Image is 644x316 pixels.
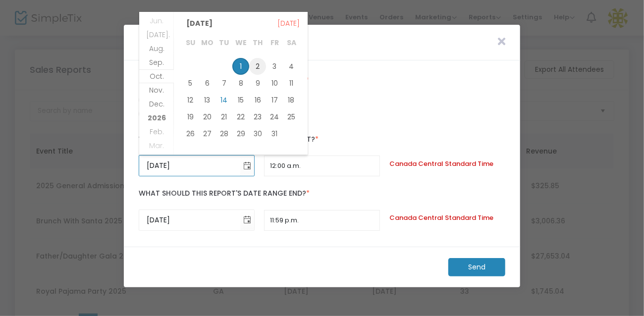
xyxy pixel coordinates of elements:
[150,127,164,137] span: Feb.
[283,92,300,108] td: Saturday, October 18, 2025
[232,108,249,125] span: 22
[283,58,300,75] span: 4
[266,92,283,108] td: Friday, October 17, 2025
[149,57,164,67] span: Sep.
[215,75,232,92] span: 7
[215,75,232,92] td: Tuesday, October 7, 2025
[249,75,266,92] span: 9
[385,213,510,223] div: Canada Central Standard Time
[182,92,199,108] td: Sunday, October 12, 2025
[139,76,505,85] label: How would you like to receive the report?
[266,75,283,92] span: 10
[149,85,164,95] span: Nov.
[283,75,300,92] td: Saturday, October 11, 2025
[182,16,217,31] span: [DATE]
[264,210,380,231] input: Select Time
[149,141,164,151] span: Mar.
[283,108,300,125] td: Saturday, October 25, 2025
[215,125,232,142] span: 28
[249,75,266,92] td: Thursday, October 9, 2025
[232,75,249,92] span: 8
[139,210,240,230] input: Select date
[182,125,199,142] td: Sunday, October 26, 2025
[199,108,215,125] span: 20
[148,113,166,123] span: 2026
[232,75,249,92] td: Wednesday, October 8, 2025
[249,58,266,75] td: Thursday, October 2, 2025
[139,184,505,204] label: What should this report's date range end?
[283,92,300,108] span: 18
[283,75,300,92] span: 11
[249,125,266,142] span: 30
[215,108,232,125] td: Tuesday, October 21, 2025
[240,156,254,176] button: Toggle calendar
[182,92,199,108] span: 12
[199,75,215,92] td: Monday, October 6, 2025
[240,210,254,230] button: Toggle calendar
[232,125,249,142] td: Wednesday, October 29, 2025
[266,58,283,75] span: 3
[266,108,283,125] span: 24
[124,25,520,60] m-panel-header: Export Line Item Report
[249,108,266,125] td: Thursday, October 23, 2025
[199,75,215,92] span: 6
[149,44,164,53] span: Aug.
[215,125,232,142] td: Tuesday, October 28, 2025
[215,92,232,108] span: 14
[385,159,510,169] div: Canada Central Standard Time
[266,108,283,125] td: Friday, October 24, 2025
[182,125,199,142] span: 26
[249,92,266,108] span: 16
[182,108,199,125] td: Sunday, October 19, 2025
[232,58,249,75] span: 1
[139,156,240,176] input: Select date
[249,58,266,75] span: 2
[277,16,300,30] span: [DATE]
[249,92,266,108] td: Thursday, October 16, 2025
[139,130,505,150] label: What should this report's date range start?
[182,108,199,125] span: 19
[149,99,164,109] span: Dec.
[232,92,249,108] td: Wednesday, October 15, 2025
[232,92,249,108] span: 15
[266,92,283,108] span: 17
[182,75,199,92] td: Sunday, October 5, 2025
[182,75,199,92] span: 5
[283,108,300,125] span: 25
[232,125,249,142] span: 29
[249,108,266,125] span: 23
[149,2,164,12] span: May
[150,16,163,26] span: Jun.
[199,92,215,108] span: 13
[134,36,247,49] m-panel-title: Export Line Item Report
[266,58,283,75] td: Friday, October 3, 2025
[150,71,164,81] span: Oct.
[266,75,283,92] td: Friday, October 10, 2025
[199,125,215,142] span: 27
[215,92,232,108] td: Tuesday, October 14, 2025
[448,258,505,276] m-button: Send
[199,92,215,108] td: Monday, October 13, 2025
[146,30,170,40] span: [DATE].
[215,108,232,125] span: 21
[232,58,249,75] td: Wednesday, October 1, 2025
[249,125,266,142] td: Thursday, October 30, 2025
[264,156,380,176] input: Select Time
[199,108,215,125] td: Monday, October 20, 2025
[266,125,283,142] td: Friday, October 31, 2025
[232,108,249,125] td: Wednesday, October 22, 2025
[199,125,215,142] td: Monday, October 27, 2025
[283,58,300,75] td: Saturday, October 4, 2025
[266,125,283,142] span: 31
